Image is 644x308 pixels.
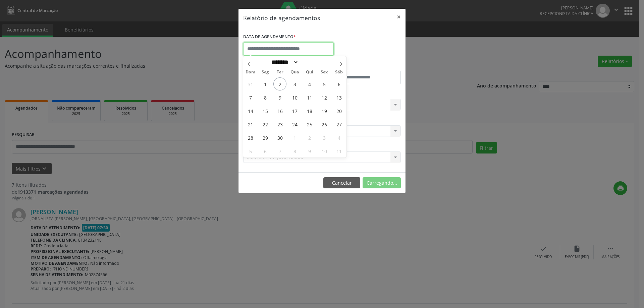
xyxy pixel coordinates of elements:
[324,60,401,71] label: ATÉ
[287,70,302,74] span: Qua
[318,118,331,131] span: Setembro 26, 2025
[323,177,360,189] button: Cancelar
[244,104,257,117] span: Setembro 14, 2025
[259,91,272,104] span: Setembro 8, 2025
[259,104,272,117] span: Setembro 15, 2025
[318,104,331,117] span: Setembro 19, 2025
[317,70,332,74] span: Sex
[269,59,299,66] select: Month
[302,70,317,74] span: Qui
[273,70,287,74] span: Ter
[332,144,345,158] span: Outubro 11, 2025
[244,131,257,144] span: Setembro 28, 2025
[273,118,286,131] span: Setembro 23, 2025
[273,77,286,90] span: Setembro 2, 2025
[303,144,316,158] span: Outubro 9, 2025
[259,77,272,90] span: Setembro 1, 2025
[273,144,286,158] span: Outubro 7, 2025
[318,131,331,144] span: Outubro 3, 2025
[259,131,272,144] span: Setembro 29, 2025
[303,91,316,104] span: Setembro 11, 2025
[244,144,257,158] span: Outubro 5, 2025
[392,9,406,25] button: Close
[273,104,286,117] span: Setembro 16, 2025
[332,91,345,104] span: Setembro 13, 2025
[318,144,331,158] span: Outubro 10, 2025
[303,77,316,90] span: Setembro 4, 2025
[288,104,301,117] span: Setembro 17, 2025
[332,131,345,144] span: Outubro 4, 2025
[332,70,346,74] span: Sáb
[332,77,345,90] span: Setembro 6, 2025
[318,77,331,90] span: Setembro 5, 2025
[273,91,286,104] span: Setembro 9, 2025
[363,177,401,189] button: Carregando...
[259,118,272,131] span: Setembro 22, 2025
[259,144,272,158] span: Outubro 6, 2025
[244,91,257,104] span: Setembro 7, 2025
[243,32,296,42] label: DATA DE AGENDAMENTO
[303,104,316,117] span: Setembro 18, 2025
[303,131,316,144] span: Outubro 2, 2025
[332,104,345,117] span: Setembro 20, 2025
[303,118,316,131] span: Setembro 25, 2025
[318,91,331,104] span: Setembro 12, 2025
[288,118,301,131] span: Setembro 24, 2025
[244,118,257,131] span: Setembro 21, 2025
[243,70,258,74] span: Dom
[288,131,301,144] span: Outubro 1, 2025
[244,77,257,90] span: Agosto 31, 2025
[288,144,301,158] span: Outubro 8, 2025
[299,59,321,66] input: Year
[332,118,345,131] span: Setembro 27, 2025
[243,13,320,22] h5: Relatório de agendamentos
[288,91,301,104] span: Setembro 10, 2025
[273,131,286,144] span: Setembro 30, 2025
[258,70,273,74] span: Seg
[288,77,301,90] span: Setembro 3, 2025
